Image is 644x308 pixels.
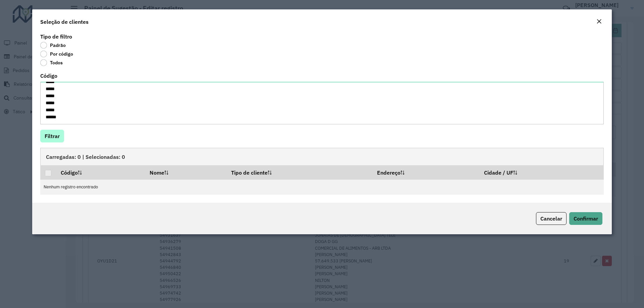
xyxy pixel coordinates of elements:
label: Código [40,72,57,80]
label: Todos [40,59,63,66]
button: Close [594,17,604,26]
button: Confirmar [569,212,602,225]
h4: Seleção de clientes [40,18,89,26]
th: Endereço [372,165,480,179]
th: Cidade / UF [480,165,604,179]
button: Filtrar [40,130,64,142]
em: Fechar [596,19,602,24]
label: Tipo de filtro [40,33,72,41]
th: Tipo de cliente [227,165,372,179]
span: Cancelar [540,215,562,222]
button: Cancelar [536,212,567,225]
th: Nome [145,165,227,179]
th: Código [56,165,145,179]
td: Nenhum registro encontrado [40,180,604,195]
label: Padrão [40,42,66,49]
label: Por código [40,51,73,57]
div: Carregadas: 0 | Selecionadas: 0 [40,148,604,165]
span: Confirmar [574,215,598,222]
